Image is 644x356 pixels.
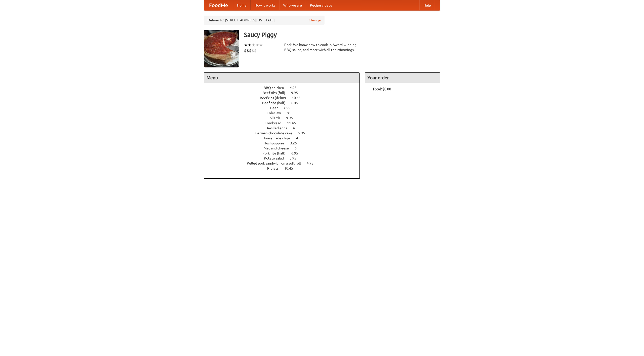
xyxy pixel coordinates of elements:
span: Cornbread [265,121,286,125]
li: ★ [255,42,259,48]
span: Beef ribs (full) [263,91,290,95]
li: $ [252,48,254,53]
span: 4.95 [290,86,302,90]
h3: Saucy Piggy [244,30,440,40]
li: ★ [244,42,248,48]
span: Devilled eggs [265,126,292,130]
a: Home [233,0,251,10]
a: Riblets 10.45 [267,166,302,170]
li: ★ [259,42,263,48]
span: 11.45 [287,121,301,125]
a: Beer 7.55 [270,106,300,110]
b: Total: $0.00 [373,87,391,91]
span: Beef ribs (half) [262,101,291,105]
h4: Your order [365,73,440,83]
li: $ [247,48,249,53]
span: Collards [267,116,285,120]
span: Beer [270,106,283,110]
span: Potato salad [264,156,289,160]
span: Hushpuppies [264,141,289,145]
a: Cornbread 11.45 [265,121,305,125]
a: Hushpuppies 3.25 [264,141,306,145]
a: Beef ribs (full) 9.95 [263,91,307,95]
span: 10.45 [292,96,306,100]
span: Mac and cheese [264,146,294,150]
h4: Menu [204,73,359,83]
span: Pulled pork sandwich on a soft roll [247,161,306,165]
li: ★ [252,42,255,48]
a: Pulled pork sandwich on a soft roll 4.95 [247,161,323,165]
a: Potato salad 3.95 [264,156,306,160]
span: 5.95 [298,131,310,135]
a: Pork ribs (half) 6.95 [262,151,307,155]
span: 4.95 [307,161,318,165]
li: $ [249,48,252,53]
a: Help [419,0,435,10]
div: Pork. We know how to cook it. Award-winning BBQ sauce, and meat with all the trimmings. [284,42,360,52]
a: Devilled eggs 4 [265,126,304,130]
span: Housemade chips [262,136,295,140]
img: angular.jpg [204,30,239,67]
span: 4 [293,126,300,130]
span: 10.45 [284,166,298,170]
li: $ [254,48,257,53]
span: 4 [296,136,303,140]
div: Deliver to: [STREET_ADDRESS][US_STATE] [204,16,325,25]
a: Mac and cheese 6 [264,146,306,150]
a: Beef ribs (delux) 10.45 [260,96,310,100]
a: Who we are [279,0,306,10]
a: German chocolate cake 5.95 [255,131,314,135]
a: Collards 9.95 [267,116,302,120]
span: 3.25 [290,141,302,145]
span: Coleslaw [267,111,286,115]
a: FoodMe [204,0,233,10]
span: 6 [295,146,302,150]
a: BBQ chicken 4.95 [264,86,306,90]
a: Recipe videos [306,0,336,10]
span: 7.55 [284,106,295,110]
a: How it works [251,0,279,10]
li: $ [244,48,247,53]
span: 6.45 [291,101,303,105]
span: 8.95 [287,111,299,115]
span: 9.95 [291,91,303,95]
a: Coleslaw 8.95 [267,111,303,115]
span: BBQ chicken [264,86,289,90]
a: Housemade chips 4 [262,136,307,140]
span: 9.95 [286,116,298,120]
span: 6.95 [291,151,303,155]
li: ★ [248,42,252,48]
span: Pork ribs (half) [262,151,291,155]
a: Change [309,18,321,23]
a: Beef ribs (half) 6.45 [262,101,307,105]
span: 3.95 [290,156,301,160]
span: German chocolate cake [255,131,297,135]
span: Beef ribs (delux) [260,96,291,100]
span: Riblets [267,166,284,170]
